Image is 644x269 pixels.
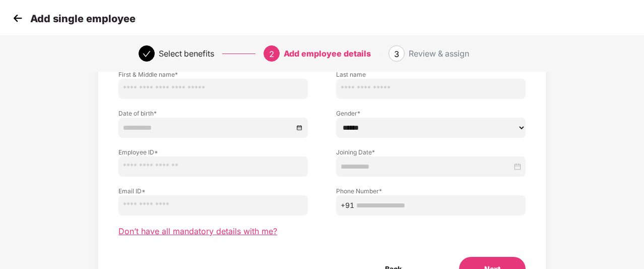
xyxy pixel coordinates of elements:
div: Select benefits [159,45,214,62]
span: check [143,50,151,58]
img: svg+xml;base64,PHN2ZyB4bWxucz0iaHR0cDovL3d3dy53My5vcmcvMjAwMC9zdmciIHdpZHRoPSIzMCIgaGVpZ2h0PSIzMC... [10,11,25,26]
label: Gender [336,109,526,118]
label: Email ID [118,187,308,195]
label: Joining Date [336,148,526,156]
div: Add employee details [284,45,371,62]
span: Don’t have all mandatory details with me? [118,226,277,237]
label: Phone Number [336,187,526,195]
span: 3 [394,49,399,59]
label: First & Middle name [118,70,308,79]
span: +91 [341,200,354,211]
span: 2 [269,49,274,59]
label: Date of birth [118,109,308,118]
label: Last name [336,70,526,79]
p: Add single employee [30,13,136,25]
label: Employee ID [118,148,308,156]
div: Review & assign [409,45,469,62]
